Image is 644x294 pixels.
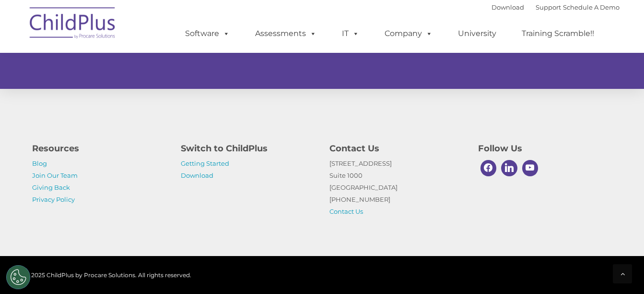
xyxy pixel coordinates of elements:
[32,184,70,191] a: Giving Back
[536,3,561,11] a: Support
[329,158,464,218] p: [STREET_ADDRESS] Suite 1000 [GEOGRAPHIC_DATA] [PHONE_NUMBER]
[563,3,620,11] a: Schedule A Demo
[181,142,315,155] h4: Switch to ChildPlus
[332,24,369,43] a: IT
[478,158,499,179] a: Facebook
[181,159,229,167] a: Getting Started
[32,142,166,155] h4: Resources
[478,142,612,155] h4: Follow Us
[32,196,75,203] a: Privacy Policy
[246,24,326,43] a: Assessments
[32,171,78,179] a: Join Our Team
[181,171,213,179] a: Download
[499,158,520,179] a: Linkedin
[375,24,442,43] a: Company
[512,24,604,43] a: Training Scramble!!
[492,3,620,11] font: |
[176,24,239,43] a: Software
[32,159,47,167] a: Blog
[25,0,121,49] img: ChildPlus by Procare Solutions
[329,142,464,155] h4: Contact Us
[492,3,524,11] a: Download
[25,271,191,279] span: © 2025 ChildPlus by Procare Solutions. All rights reserved.
[6,265,30,289] button: Cookies Settings
[329,208,363,215] a: Contact Us
[448,24,506,43] a: University
[520,158,541,179] a: Youtube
